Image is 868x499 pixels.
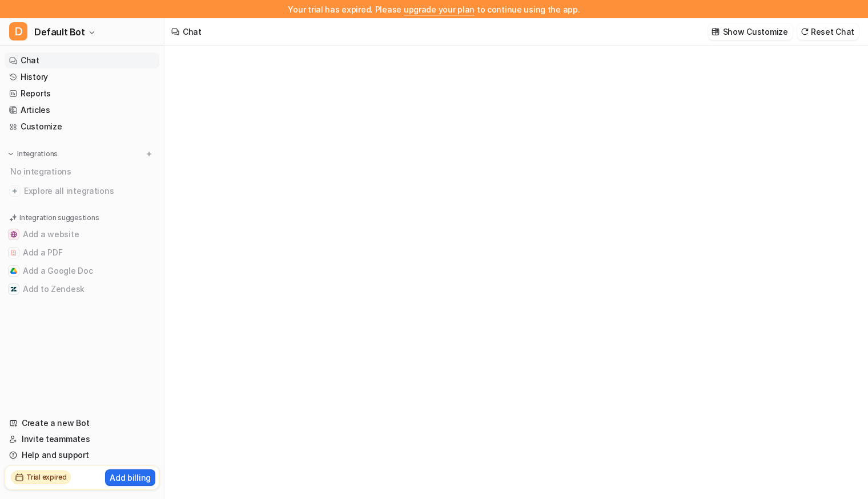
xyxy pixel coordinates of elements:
[801,27,809,36] img: reset
[26,472,67,482] h2: Trial expired
[5,262,159,280] button: Add a Google DocAdd a Google Doc
[9,185,21,197] img: explore all integrations
[9,22,27,40] span: D
[145,150,153,158] img: menu_add.svg
[10,231,17,238] img: Add a website
[708,23,793,40] button: Show Customize
[404,5,475,14] a: upgrade your plan
[5,148,61,160] button: Integrations
[24,182,155,200] span: Explore all integrations
[5,86,159,102] a: Reports
[5,225,159,244] button: Add a websiteAdd a website
[5,119,159,135] a: Customize
[7,150,15,158] img: expand menu
[110,472,151,484] p: Add billing
[5,183,159,199] a: Explore all integrations
[797,23,859,40] button: Reset Chat
[5,69,159,85] a: History
[5,447,159,463] a: Help and support
[10,249,17,256] img: Add a PDF
[17,149,58,159] p: Integrations
[5,244,159,262] button: Add a PDFAdd a PDF
[712,27,720,36] img: customize
[10,267,17,274] img: Add a Google Doc
[105,469,155,486] button: Add billing
[5,280,159,298] button: Add to ZendeskAdd to Zendesk
[19,213,99,223] p: Integration suggestions
[5,52,159,68] a: Chat
[34,24,85,40] span: Default Bot
[5,102,159,118] a: Articles
[10,286,17,293] img: Add to Zendesk
[723,26,788,38] p: Show Customize
[5,431,159,447] a: Invite teammates
[183,26,202,38] div: Chat
[7,162,159,181] div: No integrations
[5,415,159,431] a: Create a new Bot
